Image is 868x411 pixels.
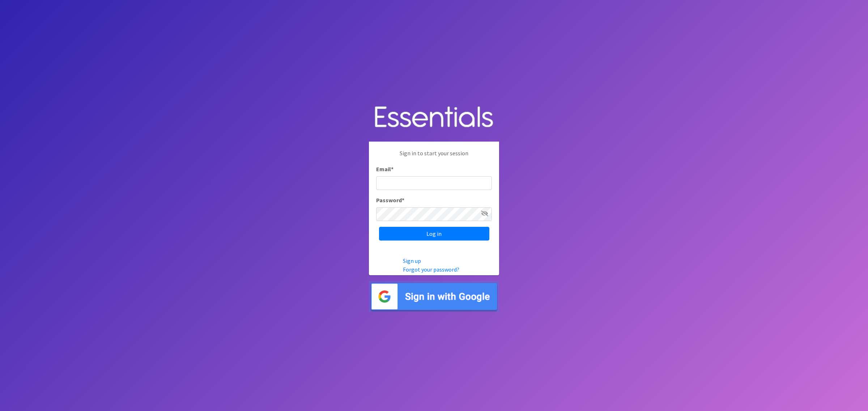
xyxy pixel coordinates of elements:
label: Email [376,165,393,173]
img: Sign in with Google [369,281,499,312]
p: Sign in to start your session [376,149,492,165]
label: Password [376,196,404,204]
a: Sign up [403,257,421,264]
abbr: required [402,196,404,204]
img: Human Essentials [369,99,499,136]
a: Forgot your password? [403,266,459,273]
input: Log in [379,227,489,241]
abbr: required [391,165,393,173]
